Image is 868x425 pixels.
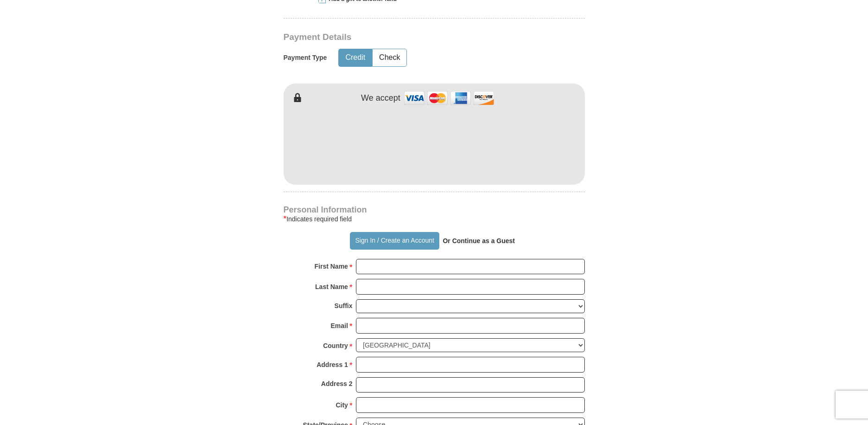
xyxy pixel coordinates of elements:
strong: Address 2 [321,377,353,390]
strong: Or Continue as a Guest [443,237,515,245]
h3: Payment Details [284,32,520,43]
button: Credit [339,49,372,66]
div: Indicates required field [284,213,585,225]
strong: Suffix [335,299,353,312]
strong: Email [331,319,348,332]
h5: Payment Type [284,54,327,62]
strong: First Name [315,260,348,273]
h4: Personal Information [284,206,585,213]
strong: Country [323,339,348,352]
strong: City [336,399,348,412]
button: Check [373,49,406,66]
strong: Address 1 [317,358,348,371]
strong: Last Name [315,280,348,293]
h4: We accept [361,93,400,103]
img: credit cards accepted [403,88,495,108]
button: Sign In / Create an Account [350,232,439,250]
